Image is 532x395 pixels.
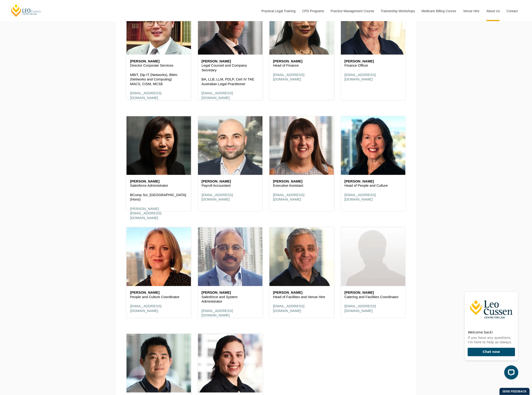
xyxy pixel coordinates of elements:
[299,1,327,21] a: CPD Programs
[130,59,187,63] h6: [PERSON_NAME]
[273,193,304,202] a: [EMAIL_ADDRESS][DOMAIN_NAME]
[273,304,304,313] a: [EMAIL_ADDRESS][DOMAIN_NAME]
[130,63,187,68] p: Director Corporate Services
[130,295,187,300] p: People and Culture Coordinator
[273,73,304,81] a: [EMAIL_ADDRESS][DOMAIN_NAME]
[130,207,161,220] a: [PERSON_NAME][EMAIL_ADDRESS][DOMAIN_NAME]
[130,193,187,202] p: BComp Sci, [GEOGRAPHIC_DATA] (Hons)
[461,283,520,383] iframe: LiveChat chat widget
[345,304,376,313] a: [EMAIL_ADDRESS][DOMAIN_NAME]
[418,1,460,21] a: Medicare Billing Course
[130,183,187,188] p: Salesforce Administrator
[345,59,402,63] h6: [PERSON_NAME]
[327,1,377,21] a: Practice Management Course
[202,295,259,304] p: Salesforce and System Administrator
[483,1,503,21] a: About Us
[202,180,259,184] h6: [PERSON_NAME]
[11,4,42,17] a: [PERSON_NAME] Centre for Law
[202,91,233,100] a: [EMAIL_ADDRESS][DOMAIN_NAME]
[130,180,187,184] h6: [PERSON_NAME]
[273,291,330,295] h6: [PERSON_NAME]
[345,193,376,202] a: [EMAIL_ADDRESS][DOMAIN_NAME]
[273,63,330,68] p: Head of Finance
[258,1,299,21] a: Practical Legal Training
[273,180,330,184] h6: [PERSON_NAME]
[130,291,187,295] h6: [PERSON_NAME]
[202,183,259,188] p: Payroll Accountant
[377,1,418,21] a: Traineeship Workshops
[202,193,233,202] a: [EMAIL_ADDRESS][DOMAIN_NAME]
[273,183,330,188] p: Executive Assistant
[345,291,402,295] h6: [PERSON_NAME]
[345,295,402,300] p: Catering and Facilities Coordinator
[345,63,402,68] p: Finance Officer
[202,63,259,72] p: Legal Counsel and Company Secretary
[130,72,187,86] p: MBIT, Dip IT (Networks), BMm (Networks and Computing) MACS, CISM, MCSE
[130,91,161,100] a: [EMAIL_ADDRESS][DOMAIN_NAME]
[202,59,259,63] h6: [PERSON_NAME]
[345,183,402,188] p: Head of People and Culture
[273,295,330,300] p: Head of Facilities and Venue Hire
[345,180,402,184] h6: [PERSON_NAME]
[202,309,233,318] a: [EMAIL_ADDRESS][DOMAIN_NAME]
[202,77,259,86] p: BA, LLB, LLM, PDLP, Cert IV TAE Australian Legal Practitioner
[130,304,161,313] a: [EMAIL_ADDRESS][DOMAIN_NAME]
[202,291,259,295] h6: [PERSON_NAME]
[273,59,330,63] h6: [PERSON_NAME]
[345,73,376,81] a: [EMAIL_ADDRESS][DOMAIN_NAME]
[460,1,483,21] a: Venue Hire
[503,1,521,21] a: Contact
